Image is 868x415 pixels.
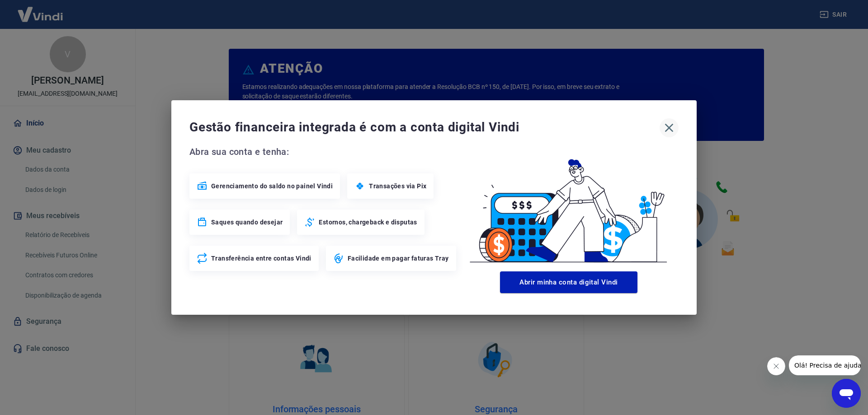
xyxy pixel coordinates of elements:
[789,355,861,375] iframe: Mensagem da empresa
[832,379,861,408] iframe: Botão para abrir a janela de mensagens
[459,145,679,268] img: Good Billing
[348,254,449,263] span: Facilidade em pagar faturas Tray
[767,357,785,375] iframe: Fechar mensagem
[500,271,637,293] button: Abrir minha conta digital Vindi
[369,182,426,191] span: Transações via Pix
[5,6,76,14] span: Olá! Precisa de ajuda?
[319,218,417,227] span: Estornos, chargeback e disputas
[211,218,283,227] span: Saques quando desejar
[189,145,459,159] span: Abra sua conta e tenha:
[189,118,660,136] span: Gestão financeira integrada é com a conta digital Vindi
[211,182,333,191] span: Gerenciamento do saldo no painel Vindi
[211,254,311,263] span: Transferência entre contas Vindi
